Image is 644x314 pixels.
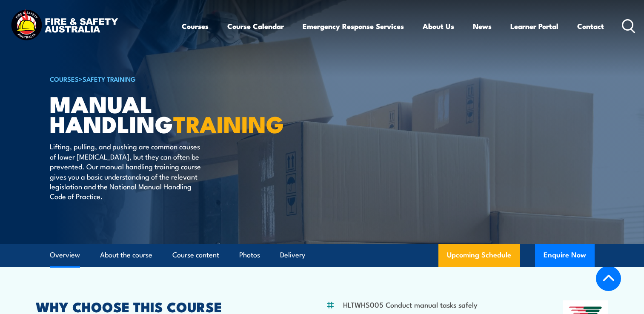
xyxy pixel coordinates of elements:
a: Emergency Response Services [303,15,404,37]
a: Photos [239,244,260,266]
a: COURSES [50,74,79,83]
a: Contact [577,15,604,37]
h1: Manual Handling [50,94,260,133]
a: Courses [182,15,209,37]
a: Safety Training [83,74,136,83]
p: Lifting, pulling, and pushing are common causes of lower [MEDICAL_DATA], but they can often be pr... [50,141,205,201]
a: Course Calendar [227,15,284,37]
strong: TRAINING [173,106,284,141]
button: Enquire Now [535,244,595,267]
h6: > [50,74,260,84]
a: Learner Portal [510,15,558,37]
a: About the course [100,244,152,266]
a: About Us [423,15,454,37]
a: Upcoming Schedule [438,244,520,267]
a: Overview [50,244,80,266]
a: Course content [172,244,219,266]
li: HLTWHS005 Conduct manual tasks safely [343,300,478,309]
a: News [473,15,492,37]
a: Delivery [280,244,305,266]
h2: WHY CHOOSE THIS COURSE [36,300,284,312]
